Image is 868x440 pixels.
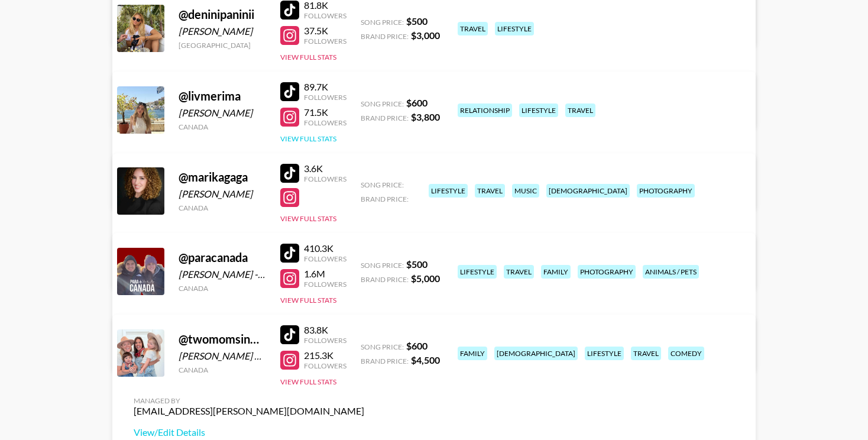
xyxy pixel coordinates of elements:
[541,265,571,279] div: family
[304,174,346,183] div: Followers
[280,134,336,143] button: View Full Stats
[585,347,624,360] div: lifestyle
[304,254,346,263] div: Followers
[179,365,266,374] div: Canada
[458,22,488,35] div: travel
[458,265,497,279] div: lifestyle
[361,18,404,27] span: Song Price:
[458,347,487,360] div: family
[475,184,505,198] div: travel
[179,7,266,22] div: @ deninipaninii
[179,350,266,362] div: [PERSON_NAME] & [PERSON_NAME]
[179,284,266,293] div: Canada
[361,114,409,122] span: Brand Price:
[304,242,346,254] div: 410.3K
[504,265,534,279] div: travel
[179,203,266,212] div: Canada
[361,99,404,108] span: Song Price:
[304,37,346,46] div: Followers
[494,347,578,360] div: [DEMOGRAPHIC_DATA]
[361,275,409,284] span: Brand Price:
[304,324,346,336] div: 83.8K
[280,53,336,62] button: View Full Stats
[304,336,346,345] div: Followers
[179,332,266,347] div: @ twomomsinmotion
[578,265,636,279] div: photography
[304,106,346,118] div: 71.5K
[179,89,266,103] div: @ livmerima
[280,377,336,386] button: View Full Stats
[134,405,364,417] div: [EMAIL_ADDRESS][PERSON_NAME][DOMAIN_NAME]
[304,268,346,280] div: 1.6M
[361,342,404,351] span: Song Price:
[361,357,409,365] span: Brand Price:
[304,350,346,361] div: 215.3K
[304,11,346,20] div: Followers
[179,25,266,37] div: [PERSON_NAME]
[280,296,336,305] button: View Full Stats
[411,273,440,284] strong: $ 5,000
[406,258,427,270] strong: $ 500
[429,184,468,198] div: lifestyle
[179,250,266,265] div: @ paracanada
[134,396,364,405] div: Managed By
[565,103,595,117] div: travel
[361,261,404,270] span: Song Price:
[134,426,364,438] a: View/Edit Details
[280,214,336,223] button: View Full Stats
[304,25,346,37] div: 37.5K
[304,361,346,370] div: Followers
[304,81,346,93] div: 89.7K
[495,22,534,35] div: lifestyle
[458,103,512,117] div: relationship
[179,107,266,119] div: [PERSON_NAME]
[361,180,404,189] span: Song Price:
[179,268,266,280] div: [PERSON_NAME] - [PERSON_NAME]
[304,280,346,289] div: Followers
[519,103,558,117] div: lifestyle
[631,347,661,360] div: travel
[179,170,266,185] div: @ marikagaga
[668,347,704,360] div: comedy
[643,265,699,279] div: animals / pets
[304,93,346,102] div: Followers
[546,184,630,198] div: [DEMOGRAPHIC_DATA]
[179,188,266,200] div: [PERSON_NAME]
[637,184,695,198] div: photography
[411,30,440,41] strong: $ 3,000
[512,184,539,198] div: music
[406,340,427,351] strong: $ 600
[361,32,409,41] span: Brand Price:
[361,195,409,203] span: Brand Price:
[179,41,266,50] div: [GEOGRAPHIC_DATA]
[304,118,346,127] div: Followers
[411,111,440,122] strong: $ 3,800
[411,354,440,365] strong: $ 4,500
[406,97,427,108] strong: $ 600
[406,15,427,27] strong: $ 500
[179,122,266,131] div: Canada
[304,163,346,174] div: 3.6K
